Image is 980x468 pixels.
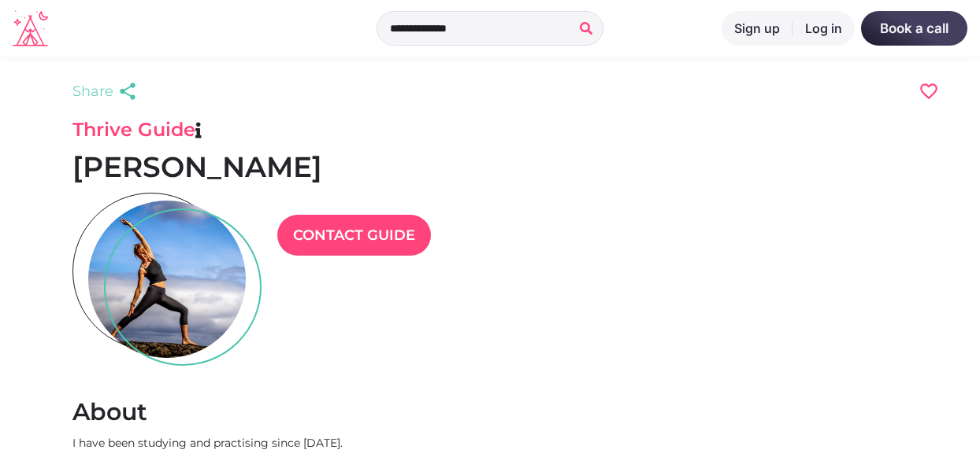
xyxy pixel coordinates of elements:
[861,11,967,46] a: Book a call
[72,80,142,102] a: Share
[72,397,939,427] h2: About
[72,118,939,142] h3: Thrive Guide
[277,215,431,256] a: Contact Guide
[72,149,939,185] h1: [PERSON_NAME]
[72,80,113,102] span: Share
[793,11,855,46] a: Log in
[722,11,793,46] a: Sign up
